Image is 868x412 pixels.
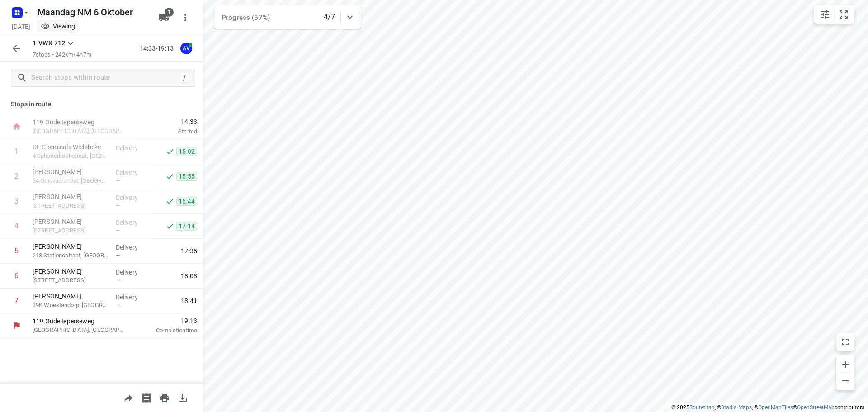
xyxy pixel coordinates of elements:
span: 19:13 [137,316,197,325]
span: — [116,252,120,259]
p: Delivery [116,293,149,302]
span: 18:41 [181,296,197,305]
p: 14:33-19:13 [140,44,177,53]
p: [GEOGRAPHIC_DATA], [GEOGRAPHIC_DATA] [33,326,127,335]
a: OpenMapTiles [758,404,793,411]
span: Print route [156,393,174,402]
p: [PERSON_NAME] [33,217,108,226]
span: 18:08 [181,271,197,280]
span: Print shipping labels [137,393,156,402]
span: — [116,177,120,184]
svg: Done [165,197,175,206]
button: Fit zoom [835,5,853,24]
span: — [116,302,120,308]
p: 4 Splenterbeekstraat, [GEOGRAPHIC_DATA] [33,152,108,161]
div: 6 [14,271,19,280]
p: 135 Wenduinesteenweg, De Haan [33,201,108,210]
p: [PERSON_NAME] [33,167,108,176]
div: 5 [14,246,19,255]
p: Delivery [116,218,149,227]
span: 14:33 [137,117,197,126]
p: 7 stops • 242km • 4h7m [33,51,91,59]
p: Completion time [137,326,197,335]
span: — [116,202,120,209]
p: 34 Ooievaarsnest, [GEOGRAPHIC_DATA] [33,176,108,185]
span: 1 [165,8,174,17]
p: [PERSON_NAME] [33,242,108,251]
div: 3 [14,197,19,205]
svg: Done [165,172,175,181]
p: 4/7 [324,12,335,23]
p: [PERSON_NAME] [33,192,108,201]
button: 1 [155,9,173,27]
span: 15:02 [176,147,197,156]
p: [PERSON_NAME] [33,292,108,301]
div: small contained button group [814,5,854,24]
div: 2 [14,172,19,180]
p: 39K Woestendorp, Vleteren [33,301,108,310]
span: Download route [174,393,192,402]
p: Delivery [116,168,149,177]
input: Search stops within route [31,71,179,85]
p: Delivery [116,143,149,152]
p: Delivery [116,243,149,252]
span: Progress (57%) [222,14,270,22]
svg: Done [165,222,175,231]
div: You are currently in view mode. To make any changes, go to edit project. [41,22,75,31]
p: 119 Oude Ieperseweg [33,317,127,326]
span: — [116,227,120,234]
span: 17:14 [176,222,197,231]
svg: Done [165,147,175,156]
p: 119 Oude Ieperseweg [33,118,127,127]
p: [GEOGRAPHIC_DATA], [GEOGRAPHIC_DATA] [33,127,127,136]
p: 213 Stationsstraat, [GEOGRAPHIC_DATA] [33,251,108,260]
li: © 2025 , © , © © contributors [671,404,864,411]
p: Stops in route [11,99,192,109]
a: OpenStreetMap [797,404,835,411]
div: 4 [14,222,19,230]
div: Progress (57%)4/7 [214,5,361,29]
p: Delivery [116,268,149,277]
p: Started [137,127,197,136]
p: DL Chemicals Wielsbeke [33,142,108,152]
a: Routetitan [689,404,715,411]
div: 1 [14,147,19,156]
a: Stadia Maps [721,404,752,411]
span: Share route [119,393,137,402]
span: 17:35 [181,246,197,256]
span: 16:44 [176,197,197,206]
span: 15:55 [176,172,197,181]
button: Map settings [816,5,834,24]
div: / [179,73,189,83]
p: [STREET_ADDRESS] [33,226,108,235]
span: — [116,277,120,284]
span: — [116,152,120,159]
p: Delivery [116,193,149,202]
div: 7 [14,296,19,305]
p: [STREET_ADDRESS] [33,276,108,285]
p: 1-VWX-712 [33,38,65,48]
p: [PERSON_NAME] [33,267,108,276]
